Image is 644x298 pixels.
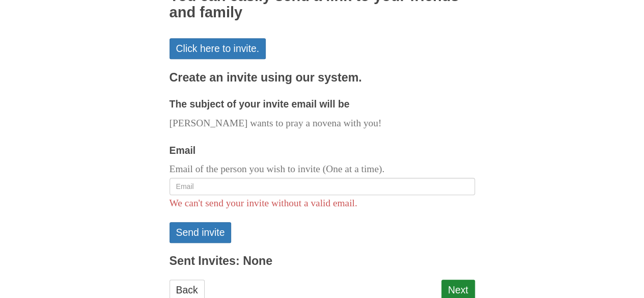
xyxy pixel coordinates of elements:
[170,178,475,195] input: Email
[170,255,475,268] h3: Sent Invites: None
[170,161,475,178] p: Email of the person you wish to invite (One at a time).
[170,222,232,243] button: Send invite
[170,96,350,113] label: The subject of your invite email will be
[170,142,196,159] label: Email
[170,71,475,85] h3: Create an invite using our system.
[170,115,475,132] p: [PERSON_NAME] wants to pray a novena with you!
[170,38,266,59] a: Click here to invite.
[170,198,357,208] span: We can't send your invite without a valid email.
